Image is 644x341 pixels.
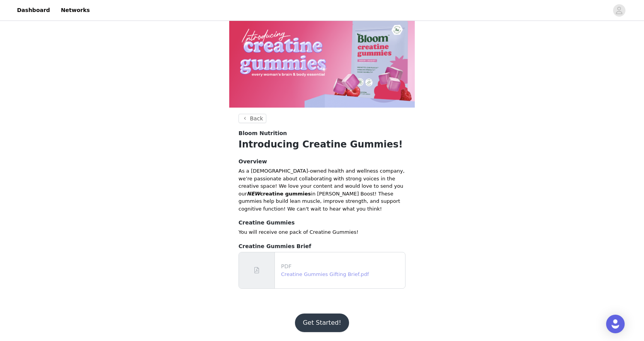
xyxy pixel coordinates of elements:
h1: Introducing Creatine Gummies! [239,137,405,151]
button: Get Started! [295,314,349,332]
span: Bloom Nutrition [239,129,287,137]
div: avatar [615,4,623,17]
button: Back [239,114,266,123]
a: Networks [56,2,94,19]
h4: Creatine Gummies [239,219,405,227]
strong: creatine gummies [247,191,311,197]
div: Open Intercom Messenger [606,315,625,333]
a: Dashboard [12,2,55,19]
em: NEW [247,191,260,197]
img: campaign image [229,3,415,108]
h4: Creatine Gummies Brief [239,242,405,250]
p: You will receive one pack of Creatine Gummies! [239,228,405,236]
p: As a [DEMOGRAPHIC_DATA]-owned health and wellness company, we’re passionate about collaborating w... [239,167,405,212]
h4: Overview [239,158,405,166]
p: PDF [281,262,402,271]
a: Creatine Gummies Gifting Brief.pdf [281,271,369,277]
